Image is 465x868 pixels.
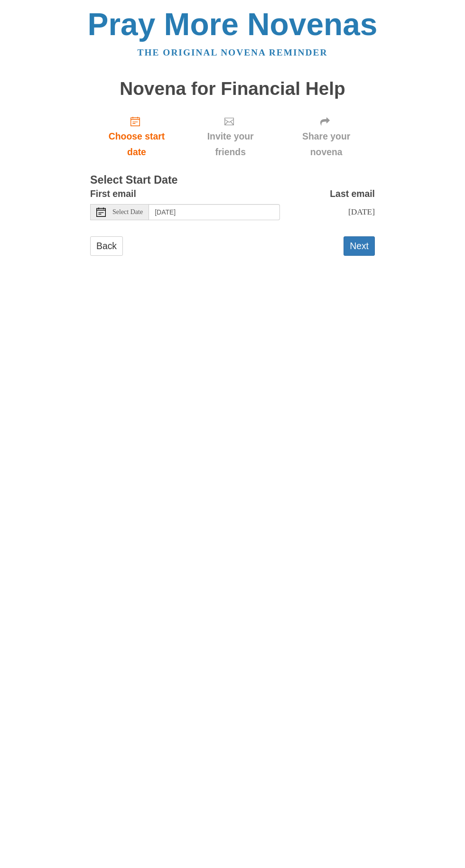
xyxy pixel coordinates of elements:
span: Choose start date [100,129,174,160]
a: Back [90,236,123,256]
span: Select Date [112,209,143,215]
span: Share your novena [287,129,365,160]
label: First email [90,186,136,202]
a: The original novena reminder [138,47,328,57]
a: Pray More Novenas [88,7,378,42]
a: Choose start date [90,108,183,165]
h1: Novena for Financial Help [90,79,375,99]
label: Last email [330,186,375,202]
button: Next [344,236,375,256]
h3: Select Start Date [90,174,375,187]
div: Click "Next" to confirm your start date first. [278,108,375,165]
span: Invite your friends [193,129,268,160]
span: [DATE] [348,207,375,216]
div: Click "Next" to confirm your start date first. [183,108,278,165]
